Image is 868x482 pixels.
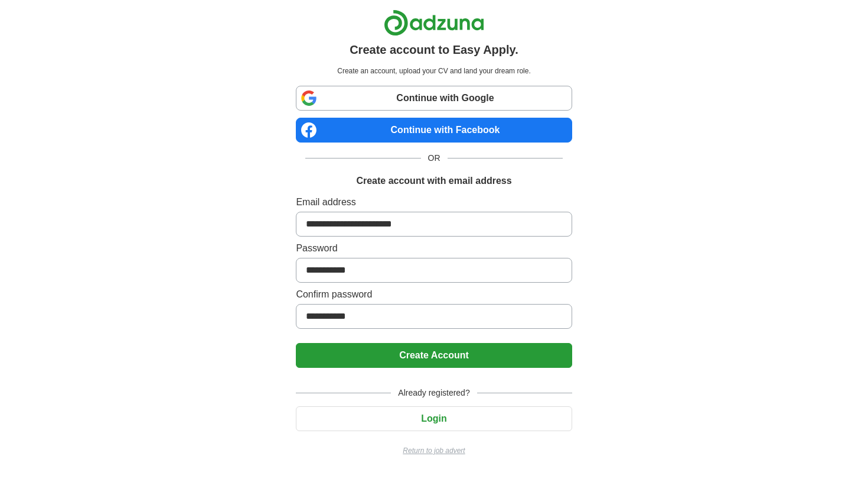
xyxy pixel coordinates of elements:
span: Already registered? [391,387,477,399]
a: Login [296,413,572,423]
label: Email address [296,195,572,209]
button: Create Account [296,343,572,368]
h1: Create account to Easy Apply. [350,41,518,59]
a: Continue with Google [296,86,572,111]
img: Adzuna logo [384,9,484,36]
label: Password [296,241,572,255]
a: Return to job advert [296,445,572,456]
h1: Create account with email address [356,174,511,188]
p: Create an account, upload your CV and land your dream role. [298,66,569,76]
span: OR [421,152,448,164]
label: Confirm password [296,287,572,302]
a: Continue with Facebook [296,118,572,143]
button: Login [296,406,572,431]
